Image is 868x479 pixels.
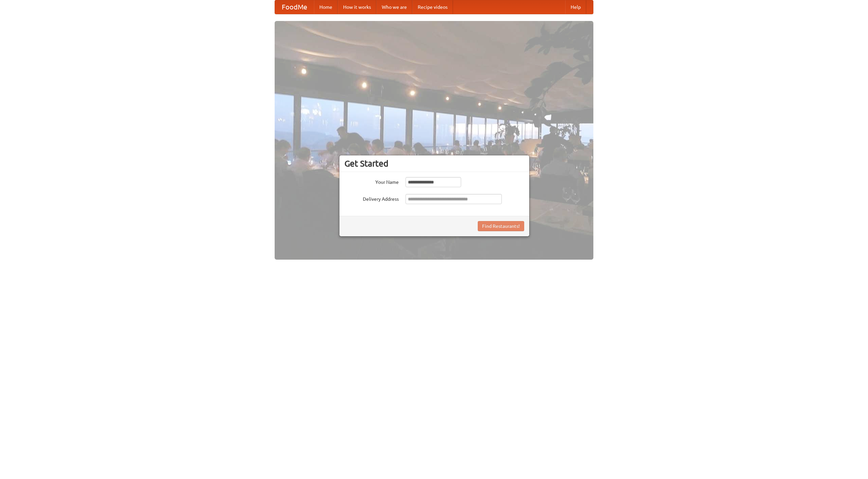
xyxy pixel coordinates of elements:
a: Home [314,0,338,14]
label: Delivery Address [344,194,399,202]
a: FoodMe [275,0,314,14]
h3: Get Started [344,158,524,169]
label: Your Name [344,177,399,186]
button: Find Restaurants! [478,221,524,231]
a: How it works [338,0,376,14]
a: Who we are [376,0,412,14]
a: Help [565,0,586,14]
a: Recipe videos [412,0,453,14]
